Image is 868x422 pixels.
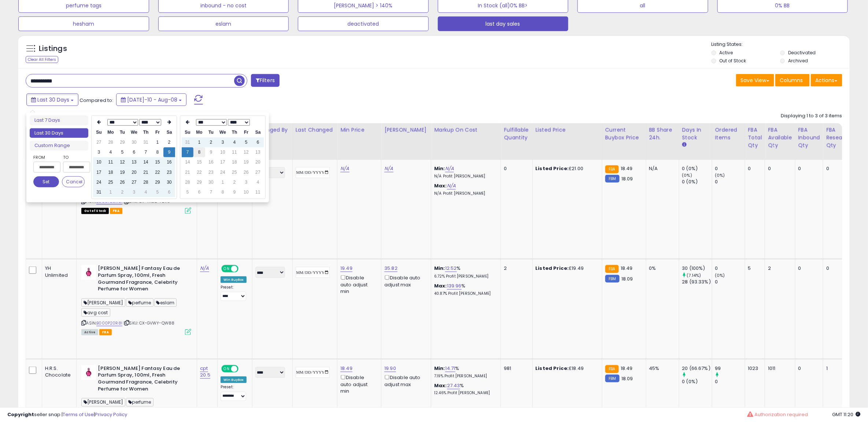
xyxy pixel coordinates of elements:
td: 6 [193,187,205,197]
td: 30 [128,137,140,147]
div: 1023 [748,365,760,372]
a: N/A [200,265,209,272]
p: N/A Profit [PERSON_NAME] [434,174,495,179]
td: 14 [182,157,193,167]
span: ON [222,266,231,272]
div: 1011 [768,365,789,372]
label: Archived [788,58,808,64]
td: 4 [229,137,240,147]
td: 19 [240,157,252,167]
span: FBA [110,208,122,214]
th: We [128,128,140,137]
span: perfume [126,298,153,307]
th: Mo [105,128,117,137]
td: 9 [205,147,217,157]
div: Disable auto adjust min [340,374,376,395]
span: All listings that are currently out of stock and unavailable for purchase on Amazon [81,208,109,214]
td: 2 [205,137,217,147]
button: Actions [811,74,842,87]
button: [DATE]-10 - Aug-08 [116,93,186,106]
div: 5 [748,265,760,272]
td: 22 [193,168,205,177]
td: 10 [240,187,252,197]
div: 1 [826,365,857,372]
td: 30 [163,177,175,187]
small: (0%) [682,172,692,178]
th: Mo [193,128,205,137]
td: 5 [240,137,252,147]
div: 45% [649,365,673,372]
div: 30 (100%) [682,265,712,272]
td: 2 [163,137,175,147]
label: Deactivated [788,49,816,56]
div: 0 [826,265,857,272]
td: 4 [252,177,264,187]
div: Disable auto adjust max [384,374,425,388]
div: Days In Stock [682,126,709,142]
td: 12 [240,147,252,157]
td: 28 [182,177,193,187]
p: 6.72% Profit [PERSON_NAME] [434,274,495,279]
td: 10 [217,147,229,157]
div: FBA Available Qty [768,126,792,149]
th: We [217,128,229,137]
td: 20 [128,168,140,177]
td: 4 [105,147,117,157]
th: Tu [117,128,128,137]
small: (0%) [715,172,725,178]
div: Ordered Items [715,126,742,142]
div: 0 [798,265,818,272]
b: Listed Price: [536,365,569,372]
a: 19.49 [340,265,352,272]
div: 0 [768,165,789,172]
td: 3 [217,137,229,147]
div: % [434,283,495,296]
td: 27 [93,137,105,147]
div: 99 [715,365,745,372]
div: FBA Total Qty [748,126,762,149]
th: The percentage added to the cost of goods (COGS) that forms the calculator for Min & Max prices. [431,123,501,160]
button: eslam [158,16,289,31]
td: 28 [105,137,117,147]
div: 0 [798,165,818,172]
b: [PERSON_NAME] Fantasy Eau de Parfum Spray, 100ml, Fresh Gourmand Fragrance, Celebrity Perfume for... [98,265,187,294]
span: 18.09 [621,375,633,382]
td: 16 [205,157,217,167]
b: Max: [434,182,447,189]
td: 6 [128,147,140,157]
li: Custom Range [30,141,88,151]
div: 0 [826,165,857,172]
td: 12 [117,157,128,167]
div: Min Price [340,126,378,134]
td: 10 [93,157,105,167]
div: 981 [504,365,527,372]
td: 8 [217,187,229,197]
div: [PERSON_NAME] [384,126,428,134]
span: avg cost [81,308,110,317]
b: Listed Price: [536,265,569,272]
a: B000P20R8I [96,320,122,326]
th: Fr [240,128,252,137]
a: 27.43 [447,382,460,389]
div: % [434,365,495,379]
div: N/A [649,165,673,172]
span: [PERSON_NAME] [81,398,125,407]
td: 1 [217,177,229,187]
div: 28 (93.33%) [682,279,712,285]
strong: Copyright [7,411,34,418]
div: Clear All Filters [26,56,58,63]
td: 24 [93,177,105,187]
b: Min: [434,265,445,272]
span: Columns [780,77,803,84]
div: 0 [715,179,745,185]
p: 12.46% Profit [PERSON_NAME] [434,391,495,396]
td: 26 [240,168,252,177]
div: H.R.S. Chocolate [45,365,71,378]
a: cpt 20.5 [200,365,210,379]
b: Min: [434,165,445,172]
div: 0 [715,279,745,285]
small: Days In Stock. [682,142,687,148]
div: Changed by [255,126,289,134]
b: Max: [434,382,447,389]
div: ASIN: [81,165,191,213]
